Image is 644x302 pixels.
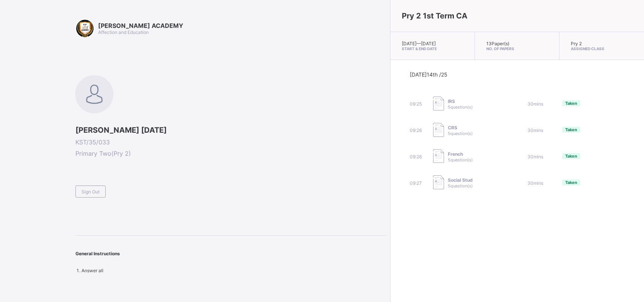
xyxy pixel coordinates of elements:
span: General Instructions [75,251,120,256]
span: 13 Paper(s) [486,41,509,46]
span: Taken [565,180,577,185]
span: Pry 2 1st Term CA [402,11,467,20]
span: Start & End Date [402,46,463,51]
span: 5 question(s) [448,183,473,189]
span: 30 mins [527,127,543,133]
span: [DATE] — [DATE] [402,41,436,46]
span: 09:25 [410,101,422,107]
span: 5 question(s) [448,157,473,162]
span: Social Stud [448,177,473,183]
span: Taken [565,153,577,159]
span: KST/35/033 [75,138,386,146]
span: 30 mins [527,154,543,159]
span: Assigned Class [571,46,633,51]
span: No. of Papers [486,46,548,51]
span: Primary Two ( Pry 2 ) [75,150,386,157]
span: CRS [448,125,473,130]
span: [PERSON_NAME] ACADEMY [98,22,183,29]
span: IRS [448,98,473,104]
span: Answer all [81,268,103,273]
span: 5 question(s) [448,131,473,136]
img: take_paper.cd97e1aca70de81545fe8e300f84619e.svg [433,123,444,137]
span: Taken [565,101,577,106]
span: French [448,151,473,157]
img: take_paper.cd97e1aca70de81545fe8e300f84619e.svg [433,175,444,189]
span: 5 question(s) [448,104,473,110]
span: 09:27 [410,180,422,186]
span: [PERSON_NAME] [DATE] [75,126,386,135]
span: 09:26 [410,127,422,133]
span: 09:26 [410,154,422,159]
span: Sign Out [81,189,100,195]
img: take_paper.cd97e1aca70de81545fe8e300f84619e.svg [433,149,444,163]
img: take_paper.cd97e1aca70de81545fe8e300f84619e.svg [433,97,444,110]
span: 30 mins [527,101,543,107]
span: Taken [565,127,577,132]
span: 30 mins [527,180,543,186]
span: Pry 2 [571,41,582,46]
span: Affection and Education [98,29,149,35]
span: [DATE] 14th /25 [410,71,447,78]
